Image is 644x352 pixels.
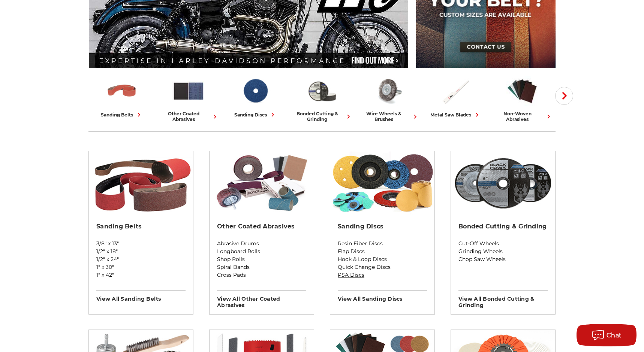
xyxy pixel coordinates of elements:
a: 1/2" x 18" [96,248,186,255]
img: Other Coated Abrasives [210,151,314,215]
h2: Bonded Cutting & Grinding [458,223,548,230]
a: Quick Change Discs [338,263,427,271]
a: Grinding Wheels [458,248,548,255]
div: sanding discs [234,111,277,119]
img: Sanding Belts [89,151,193,215]
h3: View All bonded cutting & grinding [458,290,548,309]
h2: Other Coated Abrasives [217,223,306,230]
a: wire wheels & brushes [358,75,419,122]
a: bonded cutting & grinding [292,75,352,122]
a: Cross Pads [217,271,306,279]
a: Longboard Rolls [217,248,306,255]
img: Wire Wheels & Brushes [372,75,405,107]
a: Resin Fiber Discs [338,240,427,248]
div: non-woven abrasives [492,111,553,122]
a: 3/8" x 13" [96,240,186,248]
div: sanding belts [101,111,143,119]
img: Bonded Cutting & Grinding [306,75,338,107]
a: Spiral Bands [217,263,306,271]
a: sanding discs [225,75,286,119]
img: Sanding Belts [105,75,138,107]
img: Sanding Discs [330,151,434,215]
h3: View All sanding discs [338,290,427,302]
a: non-woven abrasives [492,75,553,122]
h2: Sanding Belts [96,223,186,230]
button: Next [555,87,573,105]
div: other coated abrasives [158,111,219,122]
a: metal saw blades [425,75,486,119]
img: Other Coated Abrasives [172,75,205,107]
img: Sanding Discs [239,75,272,107]
h2: Sanding Discs [338,223,427,230]
span: Chat [607,332,622,339]
div: bonded cutting & grinding [292,111,352,122]
img: Non-woven Abrasives [506,75,539,107]
img: Metal Saw Blades [439,75,472,107]
a: Chop Saw Wheels [458,255,548,263]
div: metal saw blades [430,111,481,119]
div: wire wheels & brushes [358,111,419,122]
a: Abrasive Drums [217,240,306,248]
a: sanding belts [91,75,152,119]
a: Flap Discs [338,248,427,255]
a: PSA Discs [338,271,427,279]
a: Cut-Off Wheels [458,240,548,248]
a: Hook & Loop Discs [338,255,427,263]
h3: View All other coated abrasives [217,290,306,309]
img: Bonded Cutting & Grinding [451,151,555,215]
a: Shop Rolls [217,255,306,263]
a: 1" x 30" [96,263,186,271]
button: Chat [577,324,637,346]
a: other coated abrasives [158,75,219,122]
a: 1" x 42" [96,271,186,279]
h3: View All sanding belts [96,290,186,302]
a: 1/2" x 24" [96,255,186,263]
